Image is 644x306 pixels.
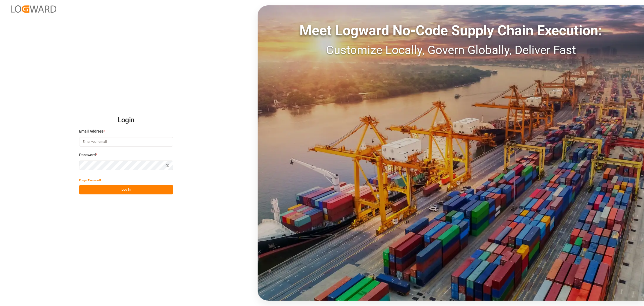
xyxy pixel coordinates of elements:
input: Enter your email [79,137,173,147]
span: Email Address [79,129,104,134]
div: Customize Locally, Govern Globally, Deliver Fast [258,41,644,59]
div: Meet Logward No-Code Supply Chain Execution: [258,20,644,41]
img: Logward_new_orange.png [11,5,56,13]
span: Password [79,152,96,158]
h2: Login [79,112,173,129]
button: Log In [79,185,173,194]
button: Forgot Password? [79,176,101,185]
